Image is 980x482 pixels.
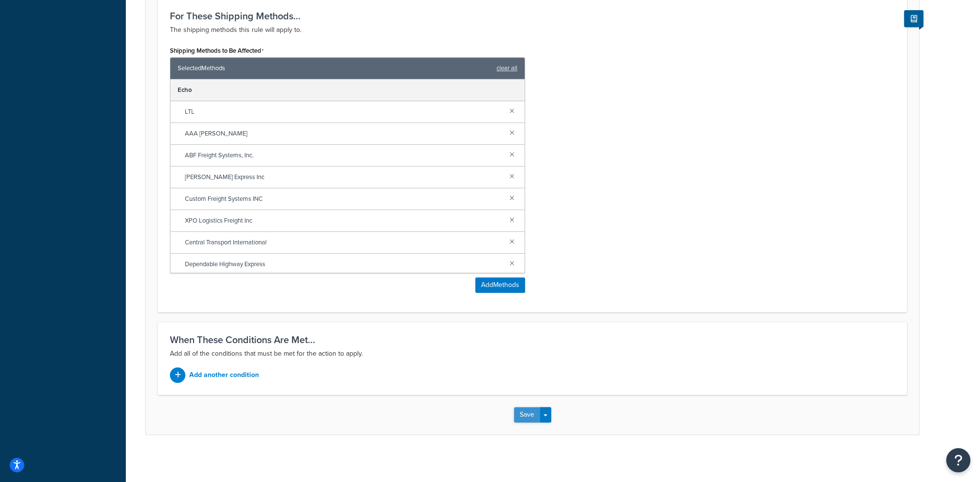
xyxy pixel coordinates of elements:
[170,11,895,21] h3: For These Shipping Methods...
[946,448,970,472] button: Open Resource Center
[185,214,502,227] span: XPO Logistics Freight Inc
[185,192,502,206] span: Custom Freight Systems INC
[170,348,895,360] p: Add all of the conditions that must be met for the action to apply.
[170,24,895,36] p: The shipping methods this rule will apply to.
[170,334,895,345] h3: When These Conditions Are Met...
[904,10,923,27] button: Show Help Docs
[189,368,259,382] p: Add another condition
[178,61,492,75] span: Selected Methods
[475,277,525,293] button: AddMethods
[514,407,540,422] button: Save
[170,79,525,101] div: Echo
[185,257,502,271] span: Dependable Highway Express
[185,170,502,184] span: [PERSON_NAME] Express Inc
[185,149,502,162] span: ABF Freight Systems, Inc.
[185,127,502,140] span: AAA [PERSON_NAME]
[185,105,502,119] span: LTL
[497,61,517,75] a: clear all
[185,236,502,249] span: Central Transport International
[170,47,264,55] label: Shipping Methods to Be Affected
